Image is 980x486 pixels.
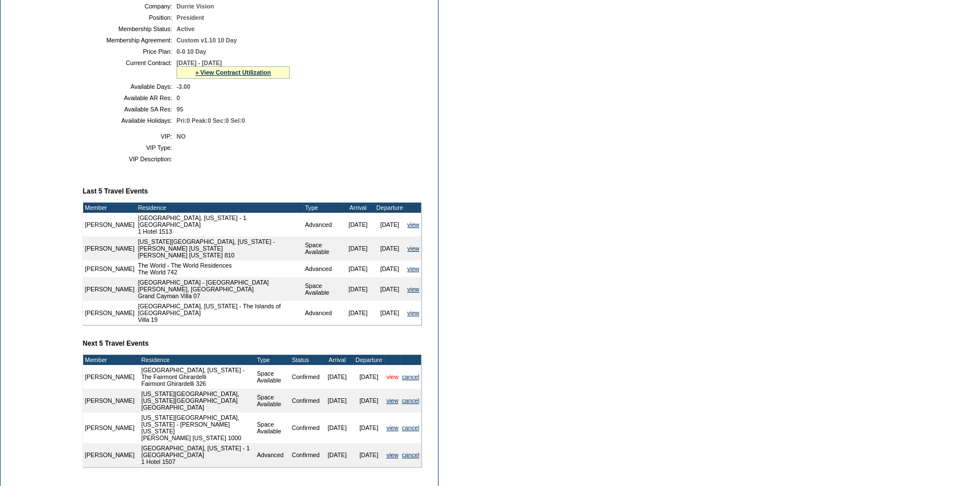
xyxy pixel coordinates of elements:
td: Advanced [255,443,290,467]
a: view [407,309,419,316]
a: view [407,245,419,252]
td: [DATE] [342,213,374,236]
td: Available AR Res: [87,94,172,101]
td: Space Available [303,236,342,260]
td: [DATE] [321,412,353,443]
td: Member [83,203,136,213]
td: Confirmed [290,443,321,467]
td: Space Available [303,277,342,301]
td: [US_STATE][GEOGRAPHIC_DATA], [US_STATE] - [PERSON_NAME] [US_STATE] [PERSON_NAME] [US_STATE] 810 [136,236,303,260]
td: Member [83,355,136,365]
td: Arrival [342,203,374,213]
span: Pri:0 Peak:0 Sec:0 Sel:0 [177,117,245,124]
td: Membership Agreement: [87,37,172,44]
td: VIP Type: [87,144,172,151]
td: Advanced [303,301,342,325]
td: Arrival [321,355,353,365]
a: view [407,286,419,293]
a: view [386,424,398,431]
td: [DATE] [342,277,374,301]
a: view [407,221,419,228]
a: cancel [402,397,419,404]
td: Available Holidays: [87,117,172,124]
td: [DATE] [353,365,385,389]
td: Available SA Res: [87,106,172,113]
td: [GEOGRAPHIC_DATA] - [GEOGRAPHIC_DATA][PERSON_NAME], [GEOGRAPHIC_DATA] Grand Cayman Villa 07 [136,277,303,301]
td: Membership Status: [87,25,172,32]
td: Position: [87,14,172,21]
span: NO [177,133,186,140]
td: Confirmed [290,412,321,443]
td: [DATE] [374,277,406,301]
td: [US_STATE][GEOGRAPHIC_DATA], [US_STATE] - [PERSON_NAME] [US_STATE] [PERSON_NAME] [US_STATE] 1000 [140,412,255,443]
td: Departure [353,355,385,365]
td: Advanced [303,213,342,236]
td: Advanced [303,260,342,277]
td: [PERSON_NAME] [83,412,136,443]
span: Active [177,25,195,32]
td: Space Available [255,412,290,443]
span: 0 [177,94,180,101]
td: [DATE] [374,236,406,260]
td: Type [255,355,290,365]
td: [PERSON_NAME] [83,389,136,412]
td: [DATE] [353,443,385,467]
td: Residence [140,355,255,365]
td: Departure [374,203,406,213]
a: view [386,451,398,458]
td: [GEOGRAPHIC_DATA], [US_STATE] - The Fairmont Ghirardelli Fairmont Ghirardelli 326 [140,365,255,389]
td: [DATE] [374,213,406,236]
span: 95 [177,106,183,113]
a: cancel [402,373,419,380]
span: President [177,14,204,21]
td: Space Available [255,365,290,389]
td: Company: [87,3,172,10]
td: [DATE] [321,365,353,389]
span: [DATE] - [DATE] [177,59,222,66]
td: VIP: [87,133,172,140]
a: » View Contract Utilization [195,69,271,76]
td: [DATE] [321,389,353,412]
td: Type [303,203,342,213]
td: [PERSON_NAME] [83,236,136,260]
span: Durrie Vision [177,3,214,10]
td: Confirmed [290,389,321,412]
a: view [407,265,419,272]
td: [DATE] [342,301,374,325]
td: Residence [136,203,303,213]
td: [DATE] [374,301,406,325]
td: [PERSON_NAME] [83,260,136,277]
td: [DATE] [321,443,353,467]
td: [DATE] [374,260,406,277]
td: [DATE] [342,236,374,260]
td: [GEOGRAPHIC_DATA], [US_STATE] - 1 [GEOGRAPHIC_DATA] 1 Hotel 1507 [140,443,255,467]
b: Next 5 Travel Events [83,339,149,347]
td: [DATE] [353,389,385,412]
a: cancel [402,424,419,431]
td: The World - The World Residences The World 742 [136,260,303,277]
td: [GEOGRAPHIC_DATA], [US_STATE] - The Islands of [GEOGRAPHIC_DATA] Villa 19 [136,301,303,325]
span: Custom v1.10 10 Day [177,37,237,44]
td: Confirmed [290,365,321,389]
td: [DATE] [353,412,385,443]
b: Last 5 Travel Events [83,187,148,195]
td: [PERSON_NAME] [83,213,136,236]
td: [PERSON_NAME] [83,301,136,325]
td: VIP Description: [87,156,172,162]
td: Status [290,355,321,365]
td: [US_STATE][GEOGRAPHIC_DATA], [US_STATE][GEOGRAPHIC_DATA] [GEOGRAPHIC_DATA] [140,389,255,412]
td: [PERSON_NAME] [83,365,136,389]
td: Available Days: [87,83,172,90]
a: view [386,397,398,404]
a: view [386,373,398,380]
span: -3.00 [177,83,190,90]
span: 0-0 10 Day [177,48,207,55]
td: [PERSON_NAME] [83,277,136,301]
td: Space Available [255,389,290,412]
td: [PERSON_NAME] [83,443,136,467]
td: Current Contract: [87,59,172,79]
td: [DATE] [342,260,374,277]
a: cancel [402,451,419,458]
td: Price Plan: [87,48,172,55]
td: [GEOGRAPHIC_DATA], [US_STATE] - 1 [GEOGRAPHIC_DATA] 1 Hotel 1513 [136,213,303,236]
